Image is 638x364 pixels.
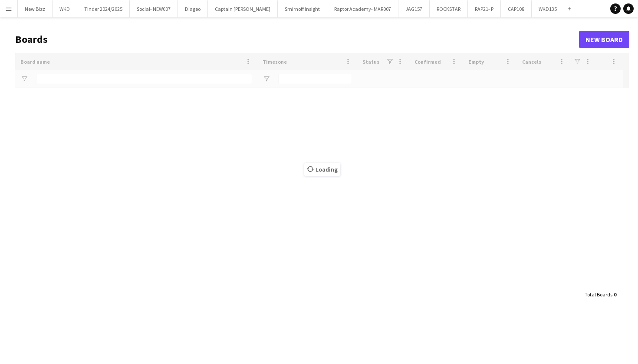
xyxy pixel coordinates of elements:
button: WKD135 [532,0,564,17]
button: CAP108 [501,0,532,17]
span: Total Boards [585,291,612,298]
span: 0 [614,291,616,298]
button: JAG157 [398,0,430,17]
button: Social- NEW007 [130,0,178,17]
span: Loading [304,163,340,176]
button: New Bizz [18,0,53,17]
button: Captain [PERSON_NAME] [208,0,278,17]
button: RAP21- P [468,0,501,17]
div: : [585,286,616,303]
button: WKD [53,0,77,17]
button: Diageo [178,0,208,17]
button: Smirnoff Insight [278,0,327,17]
button: Raptor Academy- MAR007 [327,0,398,17]
button: Tinder 2024/2025 [77,0,130,17]
a: New Board [579,31,629,48]
button: ROCKSTAR [430,0,468,17]
h1: Boards [15,33,579,46]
